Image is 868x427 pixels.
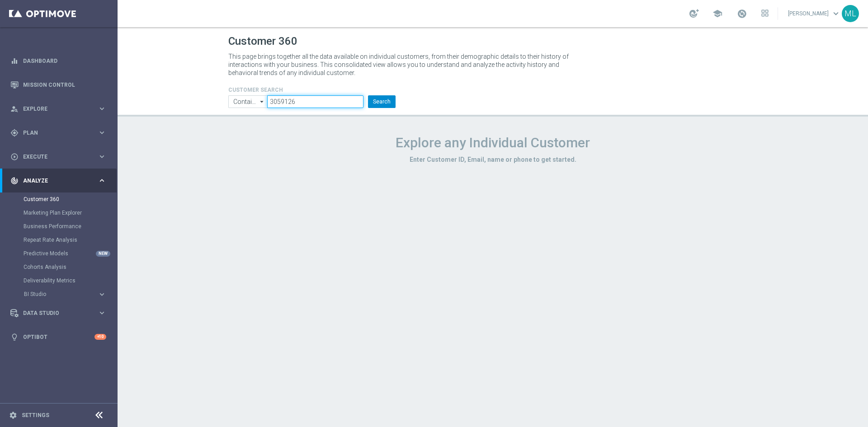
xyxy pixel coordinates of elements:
div: Mission Control [10,73,106,97]
span: Execute [23,154,98,160]
a: Business Performance [24,223,94,230]
div: Repeat Rate Analysis [24,233,117,247]
button: gps_fixed Plan keyboard_arrow_right [10,129,107,136]
i: play_circle_outline [10,153,19,161]
span: Explore [23,106,98,112]
p: This page brings together all the data available on individual customers, from their demographic ... [228,52,576,77]
i: settings [9,411,17,419]
a: Cohorts Analysis [24,263,94,271]
div: BI Studio [24,287,117,301]
i: equalizer [10,57,19,65]
span: BI Studio [24,291,89,297]
a: Settings [22,413,49,418]
div: Explore [10,105,98,113]
button: play_circle_outline Execute keyboard_arrow_right [10,153,107,160]
i: person_search [10,105,19,113]
a: Deliverability Metrics [24,277,94,284]
a: Customer 360 [24,196,94,203]
i: keyboard_arrow_right [98,152,106,161]
span: Data Studio [23,310,98,316]
div: Plan [10,129,98,137]
h3: Enter Customer ID, Email, name or phone to get started. [228,155,757,164]
div: Business Performance [24,220,117,233]
a: Dashboard [23,49,106,73]
a: Repeat Rate Analysis [24,236,94,244]
i: arrow_drop_down [258,96,267,108]
span: school [712,9,722,19]
i: lightbulb [10,333,19,341]
a: Optibot [23,325,94,349]
i: track_changes [10,177,19,185]
div: Customer 360 [24,192,117,206]
button: BI Studio keyboard_arrow_right [24,291,107,298]
input: Enter CID, Email, name or phone [267,95,363,108]
i: keyboard_arrow_right [98,128,106,137]
h1: Customer 360 [228,35,757,48]
div: NEW [96,251,110,257]
div: Deliverability Metrics [24,274,117,287]
button: lightbulb Optibot +10 [10,333,107,341]
div: ML [842,5,859,22]
a: Predictive Models [24,250,94,257]
span: Plan [23,130,98,136]
span: keyboard_arrow_down [831,9,841,19]
i: keyboard_arrow_right [98,104,106,113]
button: Search [368,95,396,108]
div: BI Studio [24,291,98,297]
div: Analyze [10,177,98,185]
div: Execute [10,153,98,161]
a: Marketing Plan Explorer [24,209,94,216]
div: Predictive Models [24,247,117,260]
div: Data Studio [10,309,98,317]
button: Data Studio keyboard_arrow_right [10,310,107,317]
div: Optibot [10,325,106,349]
span: Analyze [23,178,98,183]
h1: Explore any Individual Customer [228,135,757,151]
i: keyboard_arrow_right [98,290,106,299]
div: +10 [94,334,106,340]
i: gps_fixed [10,129,19,137]
a: Mission Control [23,73,106,97]
div: Dashboard [10,49,106,73]
a: [PERSON_NAME]keyboard_arrow_down [787,7,842,20]
i: keyboard_arrow_right [98,309,106,317]
i: keyboard_arrow_right [98,176,106,185]
button: person_search Explore keyboard_arrow_right [10,105,107,113]
button: equalizer Dashboard [10,57,107,65]
div: Cohorts Analysis [24,260,117,274]
input: Contains [228,95,267,108]
button: track_changes Analyze keyboard_arrow_right [10,177,107,184]
h4: CUSTOMER SEARCH [228,87,396,93]
button: Mission Control [10,81,107,89]
div: Marketing Plan Explorer [24,206,117,220]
